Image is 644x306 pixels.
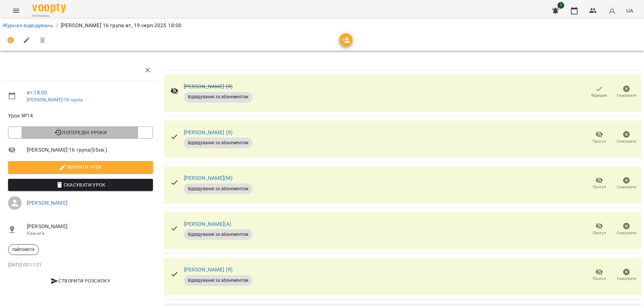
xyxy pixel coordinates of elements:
a: [PERSON_NAME] 16 група [27,97,83,102]
button: Скасувати [613,128,640,147]
button: Прогул [586,128,613,147]
span: Скасувати [617,276,636,282]
a: Журнал відвідувань [3,22,53,29]
button: Попередні уроки [8,126,153,139]
span: For Business [32,14,66,18]
button: Скасувати [613,266,640,285]
span: Скасувати [617,139,636,144]
button: UA [624,4,636,17]
span: Відвідав [591,93,607,98]
span: Прогул [593,184,606,190]
span: пайтонЮ16 [8,247,39,253]
span: Створити розсилку [11,277,150,285]
button: Створити розсилку [8,275,153,287]
span: UA [626,7,633,14]
button: Скасувати [613,174,640,193]
nav: breadcrumb [3,21,641,30]
span: Відвідування за абонементом [184,140,253,146]
button: Прогул [586,266,613,285]
button: Скасувати Урок [8,179,153,191]
button: Прогул [586,174,613,193]
button: Прогул [586,220,613,239]
span: 1 [557,2,564,9]
span: [PERSON_NAME] [27,222,153,231]
a: [PERSON_NAME] (Я) [184,129,233,136]
button: Скасувати [613,83,640,101]
span: Урок №14 [8,112,153,120]
span: Відвідування за абонементом [184,186,253,192]
a: [PERSON_NAME] [27,200,67,206]
button: Скасувати [613,220,640,239]
span: Відвідування за абонементом [184,94,253,100]
a: вт , 18:00 [27,89,47,96]
img: avatar_s.png [607,6,617,15]
p: [PERSON_NAME] 16 група вт, 19 серп 2025 18:00 [61,21,182,30]
span: [PERSON_NAME] 16 група ( 55 хв. ) [27,146,153,154]
li: / [56,21,58,30]
p: Кімната [27,230,153,237]
span: Прогул [593,139,606,144]
span: Скасувати [617,230,636,236]
a: [PERSON_NAME] (Я) [184,83,233,90]
a: [PERSON_NAME] (Я) [184,266,233,273]
span: Прогул [593,276,606,282]
span: Змінити урок [13,163,148,171]
span: Прогул [593,230,606,236]
span: Скасувати Урок [13,181,148,189]
span: Відвідування за абонементом [184,277,253,284]
img: Voopty Logo [32,3,66,13]
button: Змінити урок [8,161,153,173]
p: [DATE] 03:11:21 [8,262,153,268]
span: Скасувати [617,184,636,190]
button: Відвідав [586,83,613,101]
span: Попередні уроки [13,129,148,137]
span: Скасувати [617,93,636,98]
a: [PERSON_NAME](М) [184,175,232,181]
a: [PERSON_NAME](А) [184,221,231,227]
div: пайтонЮ16 [8,244,39,255]
button: Menu [8,3,24,19]
span: Відвідування за абонементом [184,232,253,238]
